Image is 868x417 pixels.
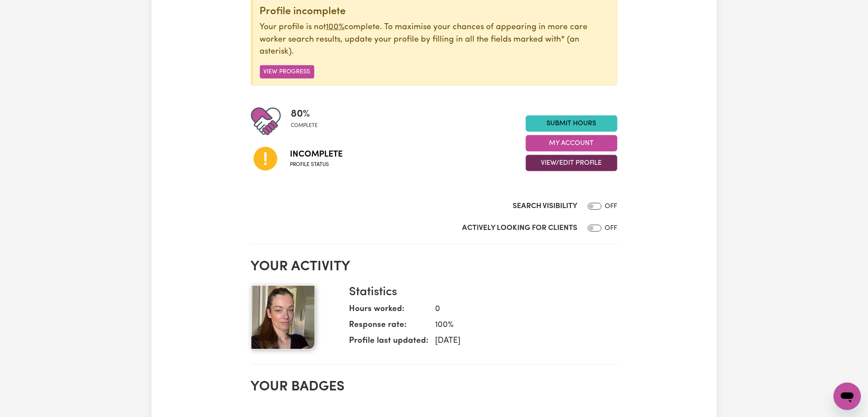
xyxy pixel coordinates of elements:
button: My Account [526,135,617,151]
h2: Your badges [251,379,617,395]
dt: Hours worked: [349,303,429,319]
a: Submit Hours [526,115,617,132]
span: Incomplete [290,148,343,161]
u: 100% [326,23,345,31]
p: Your profile is not complete. To maximise your chances of appearing in more care worker search re... [260,21,610,58]
span: complete [291,122,318,130]
img: Your profile picture [251,285,315,350]
h3: Statistics [349,285,611,300]
dt: Profile last updated: [349,335,429,351]
dd: 0 [429,303,611,316]
button: View Progress [260,65,314,79]
div: Profile incomplete [260,6,610,18]
iframe: Button to launch messaging window [834,383,861,410]
dt: Response rate: [349,319,429,335]
span: OFF [605,225,617,232]
button: View/Edit Profile [526,155,617,171]
label: Search Visibility [513,201,578,212]
dd: [DATE] [429,335,611,347]
span: Profile status [290,161,343,169]
h2: Your activity [251,259,617,275]
label: Actively Looking for Clients [462,223,578,234]
div: Profile completeness: 80% [291,106,325,136]
dd: 100 % [429,319,611,332]
span: 80 % [291,106,318,122]
span: OFF [605,203,617,210]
